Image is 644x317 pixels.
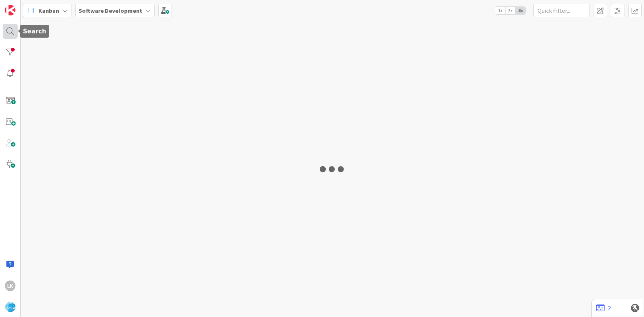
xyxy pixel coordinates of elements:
span: 3x [515,7,526,14]
span: 1x [495,7,505,14]
img: avatar [5,302,15,312]
img: Visit kanbanzone.com [5,5,15,15]
input: Quick Filter... [533,4,590,17]
a: 2 [596,303,611,312]
div: Lk [5,281,15,291]
span: 2x [505,7,515,14]
span: Kanban [38,6,59,15]
h5: Search [23,28,46,35]
b: Software Development [79,7,142,14]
